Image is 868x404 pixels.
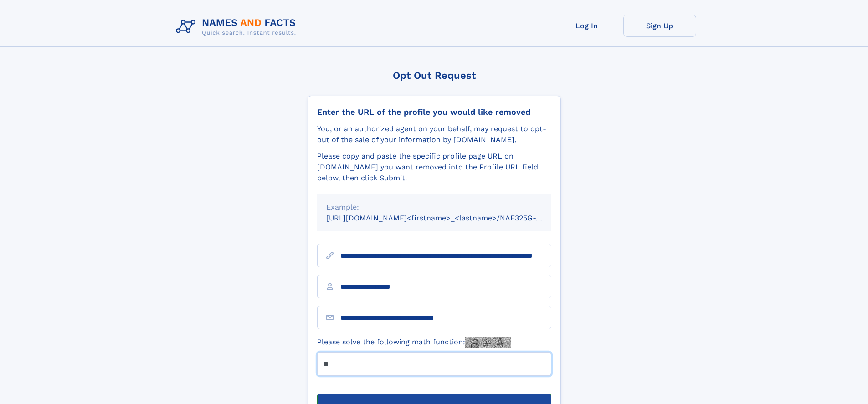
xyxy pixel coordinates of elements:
div: Example: [326,202,542,213]
img: Logo Names and Facts [172,15,303,39]
small: [URL][DOMAIN_NAME]<firstname>_<lastname>/NAF325G-xxxxxxxx [326,214,569,222]
div: Please copy and paste the specific profile page URL on [DOMAIN_NAME] you want removed into the Pr... [317,151,551,184]
div: You, or an authorized agent on your behalf, may request to opt-out of the sale of your informatio... [317,123,551,145]
div: Opt Out Request [308,70,561,81]
label: Please solve the following math function: [317,337,511,348]
a: Sign Up [623,15,696,37]
a: Log In [550,15,623,37]
div: Enter the URL of the profile you would like removed [317,107,551,117]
